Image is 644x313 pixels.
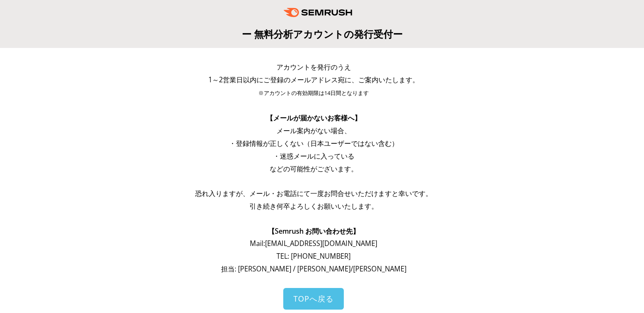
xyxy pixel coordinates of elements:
[270,164,358,173] span: などの可能性がございます。
[268,226,359,236] span: 【Semrush お問い合わせ先】
[273,151,354,161] span: ・迷惑メールに入っている
[283,288,344,310] a: TOPへ戻る
[258,89,369,97] span: ※アカウントの有効期限は14日間となります
[276,252,351,261] span: TEL: [PHONE_NUMBER]
[276,62,351,72] span: アカウントを発行のうえ
[242,27,403,41] span: ー 無料分析アカウントの発行受付ー
[249,201,378,211] span: 引き続き何卒よろしくお願いいたします。
[276,126,351,135] span: メール案内がない場合、
[293,293,334,304] span: TOPへ戻る
[266,113,361,123] span: 【メールが届かないお客様へ】
[229,139,398,148] span: ・登録情報が正しくない（日本ユーザーではない含む）
[250,239,377,248] span: Mail: [EMAIL_ADDRESS][DOMAIN_NAME]
[208,75,419,84] span: 1～2営業日以内にご登録のメールアドレス宛に、ご案内いたします。
[195,189,432,198] span: 恐れ入りますが、メール・お電話にて一度お問合せいただけますと幸いです。
[221,264,406,274] span: 担当: [PERSON_NAME] / [PERSON_NAME]/[PERSON_NAME]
